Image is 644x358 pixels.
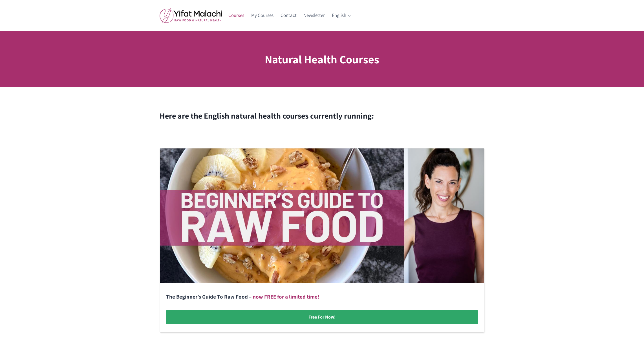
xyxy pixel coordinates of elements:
img: yifat_logo41_en.png [160,8,222,23]
a: Courses [225,9,248,22]
h2: Here are the English natural health courses currently running: [160,110,484,122]
a: English [328,9,355,22]
a: Newsletter [300,9,328,22]
nav: Primary Navigation [225,9,354,22]
h1: Natural Health Courses [265,51,379,68]
span: English [332,12,351,19]
a: My Courses [248,9,277,22]
a: Contact [277,9,300,22]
